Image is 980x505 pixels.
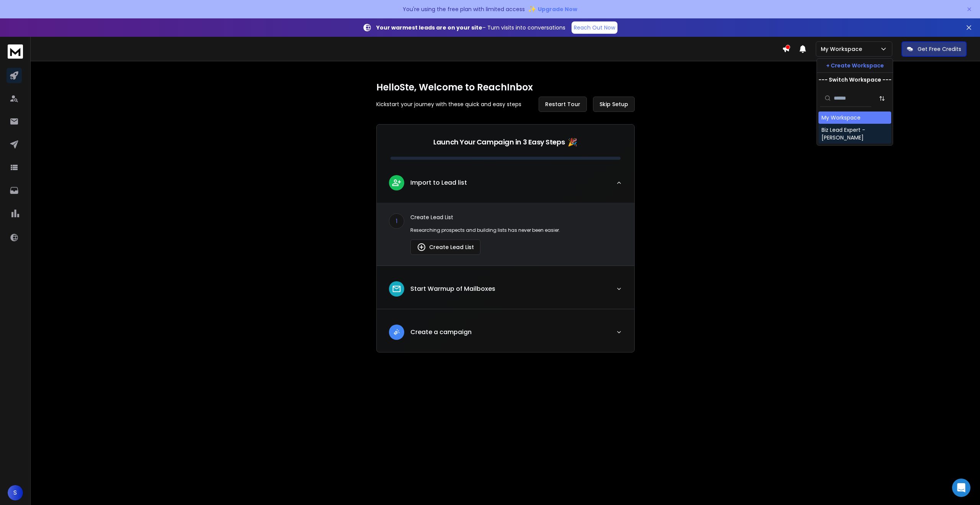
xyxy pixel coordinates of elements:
img: logo [8,44,23,59]
p: You're using the free plan with limited access [403,5,525,13]
img: lead [392,284,402,294]
span: 🎉 [568,137,577,148]
strong: Your warmest leads are on your site [376,24,482,31]
p: My Workspace [821,45,865,53]
img: lead [392,178,402,187]
button: + Create Workspace [817,59,893,72]
button: Restart Tour [539,97,587,112]
div: leadImport to Lead list [377,203,634,266]
p: Start Warmup of Mailboxes [410,284,495,293]
p: Get Free Credits [918,45,961,53]
button: Sort by Sort A-Z [874,91,890,106]
span: ✨ [528,4,536,15]
button: leadStart Warmup of Mailboxes [377,275,634,309]
p: Launch Your Campaign in 3 Easy Steps [433,137,565,148]
img: lead [417,243,426,252]
div: My Workspace [822,114,861,121]
p: Create Lead List [410,213,622,221]
button: leadImport to Lead list [377,169,634,203]
div: Biz Lead Expert - [PERSON_NAME] [822,126,888,141]
a: Reach Out Now [572,21,617,34]
button: leadCreate a campaign [377,318,634,352]
button: S [8,485,23,500]
button: Skip Setup [593,97,635,112]
p: Import to Lead list [410,178,467,187]
button: Create Lead List [410,239,480,255]
p: Researching prospects and building lists has never been easier. [410,227,622,233]
p: – Turn visits into conversations [376,24,565,31]
div: Open Intercom Messenger [952,479,970,497]
p: Kickstart your journey with these quick and easy steps [376,100,521,108]
span: Upgrade Now [538,5,577,13]
p: + Create Workspace [826,62,884,69]
button: ✨Upgrade Now [528,2,577,17]
p: Reach Out Now [574,24,615,31]
p: --- Switch Workspace --- [818,76,892,84]
div: 1 [389,213,404,229]
p: Create a campaign [410,328,472,337]
h1: Hello Ste , Welcome to ReachInbox [376,81,635,93]
img: lead [392,327,402,337]
span: Skip Setup [599,100,628,108]
button: Get Free Credits [902,41,967,57]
